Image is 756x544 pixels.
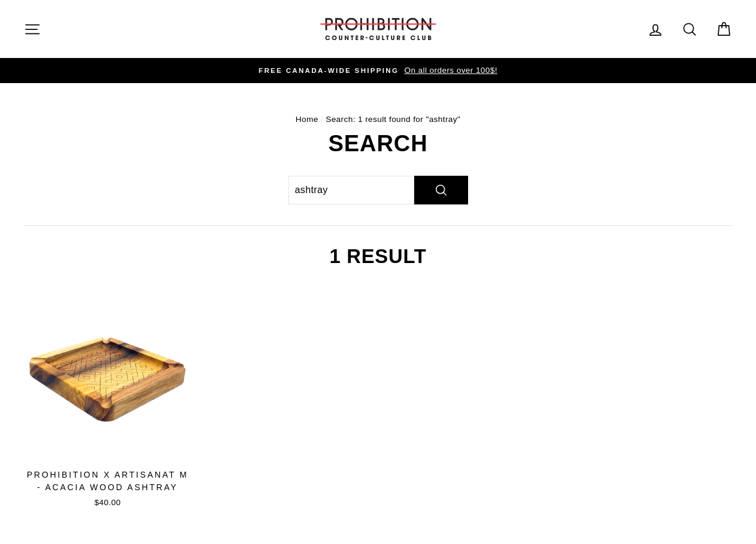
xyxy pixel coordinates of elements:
input: Search our store [289,176,414,204]
span: FREE CANADA-WIDE SHIPPING [259,67,399,74]
a: PROHIBITION X ARTISANAT M - ACACIA WOOD ASHTRAY$40.00 [24,296,191,513]
img: PROHIBITION COUNTER-CULTURE CLUB [318,18,438,40]
h1: Search [24,132,732,155]
span: Search: 1 result found for "ashtray" [326,115,460,124]
nav: breadcrumbs [24,113,732,126]
a: Home [296,115,318,124]
span: / [321,115,323,124]
span: On all orders over 100$! [401,66,497,75]
div: $40.00 [24,497,191,509]
a: FREE CANADA-WIDE SHIPPING On all orders over 100$! [27,64,729,77]
div: PROHIBITION X ARTISANAT M - ACACIA WOOD ASHTRAY [24,469,191,494]
h2: 1 result [24,247,732,267]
